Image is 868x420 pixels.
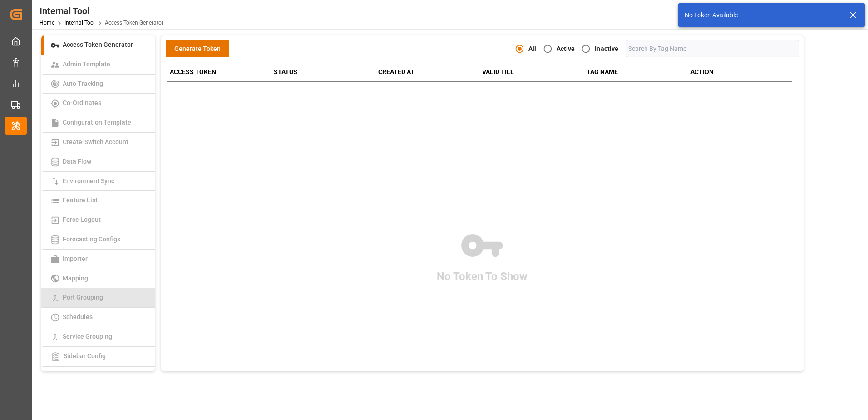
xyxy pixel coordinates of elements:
[60,80,106,87] span: Auto Tracking
[626,40,799,57] input: Search By Tag Name
[437,268,528,285] p: No Token To Show
[595,45,618,52] strong: Inactive
[557,45,575,52] strong: Active
[41,152,155,172] a: Data Flow
[60,275,91,282] span: Mapping
[41,269,155,289] a: Mapping
[41,113,155,133] a: Configuration Template
[583,63,687,81] th: TAG NAME
[41,367,155,387] a: Solution Management
[166,40,229,57] button: Generate Token
[41,210,155,230] a: Force Logout
[60,333,115,340] span: Service Grouping
[60,294,106,301] span: Port Grouping
[60,99,104,106] span: Co-Ordinates
[41,94,155,113] a: Co-Ordinates
[41,55,155,75] a: Admin Template
[687,63,791,81] th: ACTION
[39,4,163,18] div: Internal Tool
[60,196,100,204] span: Feature List
[60,177,117,185] span: Environment Sync
[41,347,155,367] a: Sidebar Config
[41,35,155,55] a: Access Token Generator
[41,288,155,308] a: Port Grouping
[39,20,54,26] a: Home
[167,63,271,81] th: ACCESS TOKEN
[60,138,131,145] span: Create-Switch Account
[60,255,90,262] span: Importer
[60,158,94,165] span: Data Flow
[64,20,95,26] a: Internal Tool
[685,10,841,20] div: No Token Available
[60,60,113,68] span: Admin Template
[60,119,134,126] span: Configuration Template
[61,352,108,360] span: Sidebar Config
[479,63,583,81] th: VALID TILL
[41,230,155,250] a: Forecasting Configs
[41,308,155,327] a: Schedules
[375,63,479,81] th: CREATED AT
[41,250,155,269] a: Importer
[60,41,136,48] span: Access Token Generator
[528,45,536,52] strong: All
[60,313,95,320] span: Schedules
[41,191,155,210] a: Feature List
[41,172,155,191] a: Environment Sync
[60,235,123,243] span: Forecasting Configs
[41,75,155,94] a: Auto Tracking
[41,133,155,152] a: Create-Switch Account
[271,63,375,81] th: STATUS
[60,216,104,223] span: Force Logout
[41,327,155,347] a: Service Grouping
